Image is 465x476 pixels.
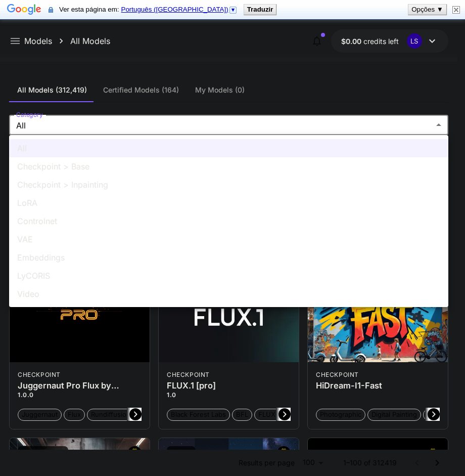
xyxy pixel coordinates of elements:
b: Traduzir [247,6,273,13]
span: All [17,142,440,154]
button: Opções ▼ [408,5,446,15]
span: Ver esta página em: [59,6,240,13]
span: LyCORIS [17,270,440,282]
span: LoRA [17,197,440,209]
button: Traduzir [244,5,276,15]
span: VAE [17,233,440,245]
span: Controlnet [17,215,440,227]
img: Google Tradutor [7,3,41,17]
span: Checkpoint > Inpainting [17,179,440,191]
span: Video [17,288,440,300]
img: Fechar [452,6,460,14]
span: Checkpoint > Base [17,160,440,172]
span: Embeddings [17,251,440,264]
span: Português ([GEOGRAPHIC_DATA]) [121,6,228,13]
a: Português ([GEOGRAPHIC_DATA]) [121,6,238,13]
img: O conteúdo desta página segura será enviado ao Google para tradução usando uma conexão segura. [49,6,53,14]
